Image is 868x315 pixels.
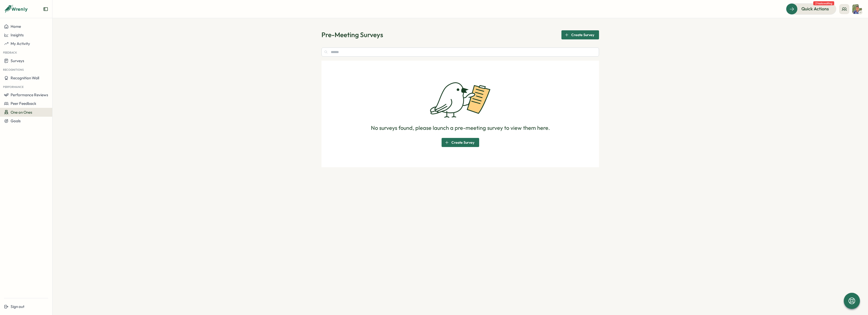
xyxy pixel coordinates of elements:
button: Create Survey [561,30,599,39]
button: Quick Actions [786,3,836,14]
span: Home [11,24,21,29]
p: No surveys found, please launch a pre-meeting survey to view them here. [371,124,550,132]
button: Expand sidebar [43,7,48,12]
span: Quick Actions [801,6,829,12]
span: Create Survey [571,31,594,39]
a: Create Survey [561,33,599,38]
span: One on Ones [11,110,32,115]
span: My Activity [11,41,30,46]
span: Create Survey [451,138,474,147]
span: Surveys [11,58,24,63]
span: Recognition Wall [11,76,39,80]
button: Create Survey [442,138,479,147]
h1: Pre-Meeting Surveys [321,30,383,39]
span: Insights [11,33,24,37]
span: Peer Feedback [11,101,36,106]
span: Goals [11,118,21,123]
img: Varghese [852,4,862,14]
span: Sign out [11,304,24,309]
span: Performance Reviews [11,92,48,97]
span: 2 tasks waiting [813,1,834,5]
